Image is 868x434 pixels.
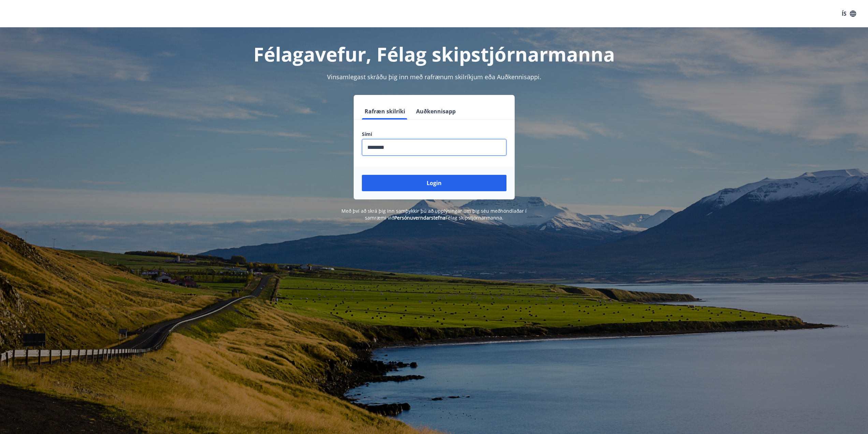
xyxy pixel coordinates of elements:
span: Með því að skrá þig inn samþykkir þú að upplýsingar um þig séu meðhöndlaðar í samræmi við Félag s... [341,208,527,221]
button: ÍS [838,8,860,20]
button: Auðkennisapp [413,103,458,120]
button: Rafræn skilríki [362,103,408,120]
span: Vinsamlegast skráðu þig inn með rafrænum skilríkjum eða Auðkennisappi. [327,73,541,81]
h1: Félagavefur, Félag skipstjórnarmanna [197,41,672,67]
a: Persónuverndarstefna [394,214,445,221]
label: Sími [362,131,506,138]
button: Login [362,175,506,191]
